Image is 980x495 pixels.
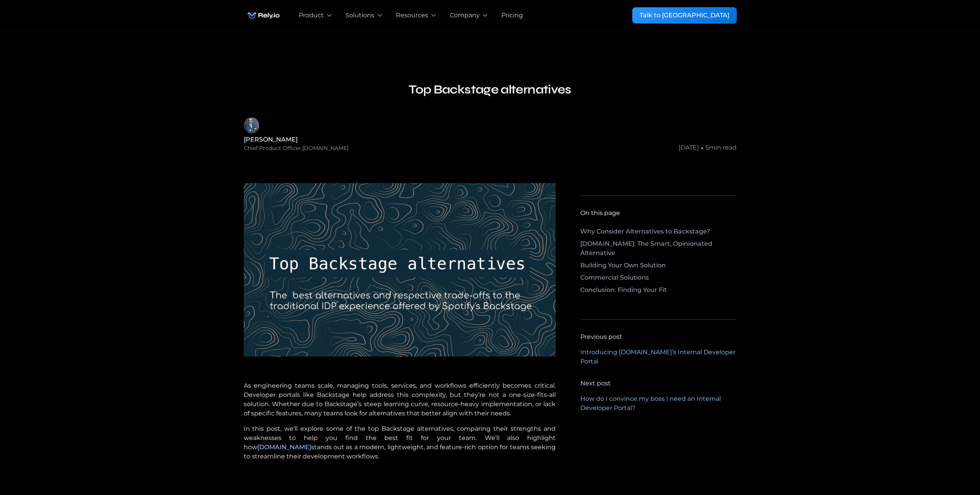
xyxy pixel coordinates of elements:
div: Next post [580,379,611,388]
a: Introducing [DOMAIN_NAME]’s Internal Developer Portal [580,348,736,366]
a: Why Consider Alternatives to Backstage? [580,227,736,239]
div: Company [450,11,480,20]
div: [PERSON_NAME] [244,135,348,144]
a: home [244,8,283,23]
div: , [301,144,302,152]
div: Resources [396,11,428,20]
div: • [700,143,704,152]
h3: Top Backstage alternatives [409,80,571,99]
div: [DOMAIN_NAME] [302,144,348,152]
a: Commercial Solutions [580,273,736,285]
div: min read [709,143,737,152]
p: As engineering teams scale, managing tools, services, and workflows efficiently becomes critical.... [244,381,556,418]
div: Talk to [GEOGRAPHIC_DATA] [640,11,729,20]
div: Chief Product Officer [244,144,301,152]
div: Product [299,11,324,20]
a: [DOMAIN_NAME] [257,443,311,451]
a: Talk to [GEOGRAPHIC_DATA] [632,7,737,23]
a: [DOMAIN_NAME]: The Smart, Opinionated Alternative [580,239,736,261]
img: Samir Brizini [244,117,259,133]
a: Conclusion: Finding Your Fit [580,285,736,298]
img: Top Backstage Alternatives [244,183,556,357]
a: How do I convince my boss I need an Internal Developer Portal? [580,394,736,413]
p: In this post, we’ll explore some of the top Backstage alternatives, comparing their strengths and... [244,424,556,461]
iframe: Chatbot [929,444,969,484]
div: 5 [705,143,709,152]
a: Pricing [501,11,523,20]
div: Solutions [345,11,374,20]
p: ‍ [244,467,556,477]
div: Previous post [580,332,622,342]
a: Building Your Own Solution [580,261,736,273]
div: [DATE] [678,143,699,152]
img: Rely.io logo [244,8,283,23]
div: On this page [580,208,620,218]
